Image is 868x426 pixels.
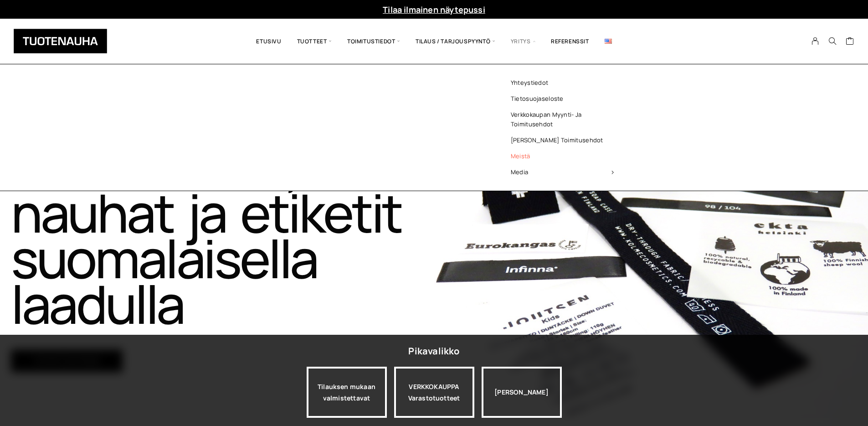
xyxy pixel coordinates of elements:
[605,39,612,44] img: English
[824,37,841,45] button: Search
[408,343,459,359] div: Pikavalikko
[394,367,474,418] a: VERKKOKAUPPAVarastotuotteet
[11,144,432,327] h1: Tuotemerkit, nauhat ja etiketit suomalaisella laadulla​
[307,367,387,418] a: Tilauksen mukaan valmistettavat
[408,26,503,57] span: Tilaus / Tarjouspyyntö
[496,132,628,148] a: [PERSON_NAME] toimitusehdot
[496,164,628,180] span: Media
[543,26,597,57] a: Referenssit
[496,107,628,132] a: Verkkokaupan myynti- ja toimitusehdot
[496,91,628,107] a: Tietosuojaseloste
[394,367,474,418] div: VERKKOKAUPPA Varastotuotteet
[248,26,289,57] a: Etusivu
[496,148,628,164] a: Meistä
[482,367,562,418] div: [PERSON_NAME]
[806,37,824,45] a: My Account
[503,26,543,57] span: Yritys
[496,75,628,91] a: Yhteystiedot
[14,29,107,53] img: Tuotenauha Oy
[289,26,339,57] span: Tuotteet
[383,4,485,15] a: Tilaa ilmainen näytepussi
[339,26,408,57] span: Toimitustiedot
[846,36,854,47] a: Cart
